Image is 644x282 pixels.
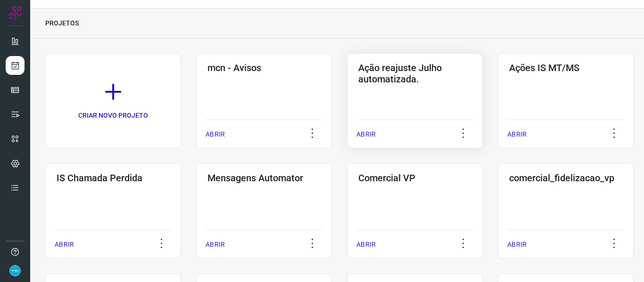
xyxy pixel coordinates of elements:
img: 86fc21c22a90fb4bae6cb495ded7e8f6.png [9,265,21,276]
h3: IS Chamada Perdida [57,172,170,184]
p: ABRIR [206,240,225,250]
p: PROJETOS [45,18,79,28]
p: ABRIR [507,129,527,139]
p: ABRIR [55,240,74,250]
p: ABRIR [356,240,376,250]
h3: Mensagens Automator [207,172,321,184]
h3: Ação reajuste Julho automatizada. [358,62,471,85]
p: ABRIR [206,129,225,139]
h3: Comercial VP [358,172,471,184]
h3: comercial_fidelizacao_vp [509,172,622,184]
p: ABRIR [507,240,527,250]
img: Logo [8,6,22,20]
p: CRIAR NOVO PROJETO [78,111,148,121]
p: ABRIR [356,129,376,139]
h3: Ações IS MT/MS [509,62,622,73]
h3: mcn - Avisos [207,62,321,73]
